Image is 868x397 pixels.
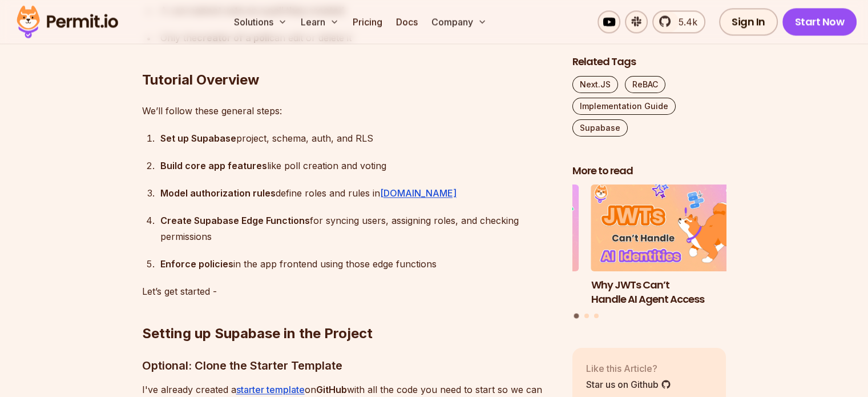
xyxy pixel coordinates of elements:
a: Star us on Github [586,378,671,391]
div: define roles and rules in [160,185,554,201]
strong: Enforce policies [160,258,233,270]
strong: GitHub [316,384,347,395]
button: Learn [296,10,344,33]
span: 5.4k [672,15,697,29]
a: Sign In [719,8,778,35]
button: Go to slide 1 [574,314,579,319]
strong: Model authorization rules [160,187,276,199]
a: starter template [236,384,305,395]
strong: Setting up Supabase in the Project [142,325,373,342]
a: Docs [391,10,422,33]
strong: Create Supabase Edge Functions [160,215,310,226]
a: ReBAC [625,76,665,93]
a: 5.4k [652,10,705,33]
p: Let’s get started - [142,283,554,299]
strong: Build core app features [160,160,267,171]
button: Go to slide 3 [594,314,599,319]
li: 1 of 3 [591,185,745,307]
h3: Implementing Multi-Tenant RBAC in Nuxt.js [425,278,579,307]
h2: Related Tags [572,55,726,69]
img: Why JWTs Can’t Handle AI Agent Access [591,185,745,272]
div: Posts [572,185,726,320]
img: Implementing Multi-Tenant RBAC in Nuxt.js [425,185,579,272]
img: Permit logo [11,2,123,41]
p: Like this Article? [586,362,671,375]
a: Implementation Guide [572,98,676,115]
button: Solutions [229,10,292,33]
a: Supabase [572,119,628,137]
h3: Why JWTs Can’t Handle AI Agent Access [591,278,745,307]
a: Pricing [348,10,387,33]
div: like poll creation and voting [160,158,554,174]
h2: Tutorial Overview [142,25,554,89]
div: project, schema, auth, and RLS [160,130,554,146]
h2: More to read [572,164,726,178]
li: 3 of 3 [425,185,579,307]
h3: Optional: Clone the Starter Template [142,356,554,375]
a: Why JWTs Can’t Handle AI Agent AccessWhy JWTs Can’t Handle AI Agent Access [591,185,745,307]
a: Start Now [782,8,857,35]
button: Company [427,10,491,33]
a: [DOMAIN_NAME] [380,187,457,199]
div: in the app frontend using those edge functions [160,256,554,272]
a: Next.JS [572,76,618,93]
button: Go to slide 2 [584,314,589,319]
div: for syncing users, assigning roles, and checking permissions [160,212,554,244]
strong: Set up Supabase [160,133,236,144]
p: We’ll follow these general steps: [142,103,554,119]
